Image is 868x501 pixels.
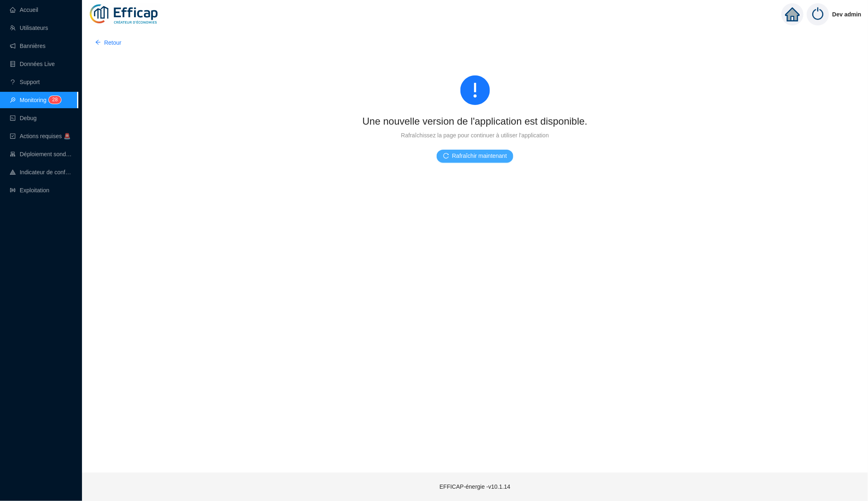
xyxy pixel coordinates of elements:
[10,61,55,67] a: databaseDonnées Live
[443,153,449,159] span: reload
[10,97,59,103] a: monitorMonitoring28
[832,1,861,27] span: Dev admin
[49,96,61,104] sup: 28
[89,36,128,49] button: Retour
[807,3,829,25] img: power
[10,7,38,13] a: homeAccueil
[460,75,490,105] span: exclamation-circle
[102,131,848,140] div: Rafraîchissez la page pour continuer à utiliser l'application
[104,39,121,47] span: Retour
[10,169,72,175] a: heat-mapIndicateur de confort
[452,152,507,160] span: Rafraîchir maintenant
[785,7,800,22] span: home
[10,79,40,85] a: questionSupport
[102,115,848,128] div: Une nouvelle version de l'application est disponible.
[10,133,16,139] span: check-square
[10,43,46,49] a: notificationBannières
[437,150,514,163] button: Rafraîchir maintenant
[10,151,72,157] a: clusterDéploiement sondes
[10,115,36,121] a: codeDebug
[10,187,49,194] a: slidersExploitation
[440,483,510,490] span: EFFICAP-énergie - v10.1.14
[52,97,55,102] span: 2
[95,39,101,45] span: arrow-left
[20,133,71,139] span: Actions requises 🚨
[10,25,48,31] a: teamUtilisateurs
[55,97,58,102] span: 8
